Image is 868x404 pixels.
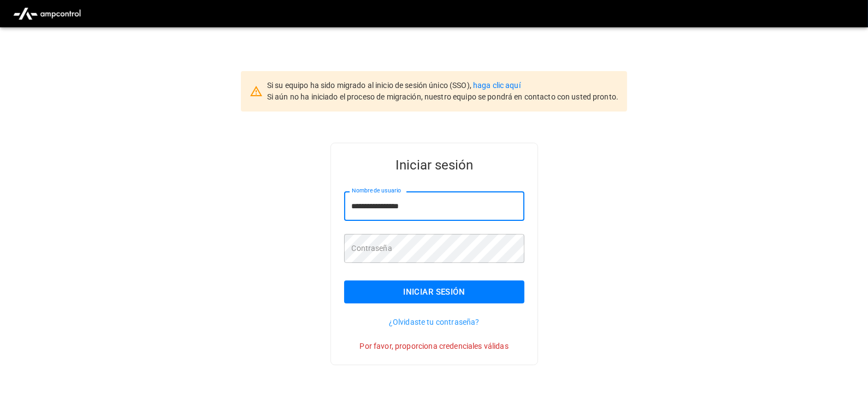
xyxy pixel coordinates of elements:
[344,156,524,174] h5: Iniciar sesión
[344,317,524,327] p: ¿Olvidaste tu contraseña?
[9,3,85,24] img: ampcontrol.io logo
[267,92,618,101] span: Si aún no ha iniciado el proceso de migración, nuestro equipo se pondrá en contacto con usted pro...
[352,186,401,195] label: Nombre de usuario
[344,280,524,303] button: Iniciar sesión
[344,341,524,352] p: Por favor, proporciona credenciales válidas
[267,81,473,90] span: Si su equipo ha sido migrado al inicio de sesión único (SSO),
[473,81,521,90] a: haga clic aquí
